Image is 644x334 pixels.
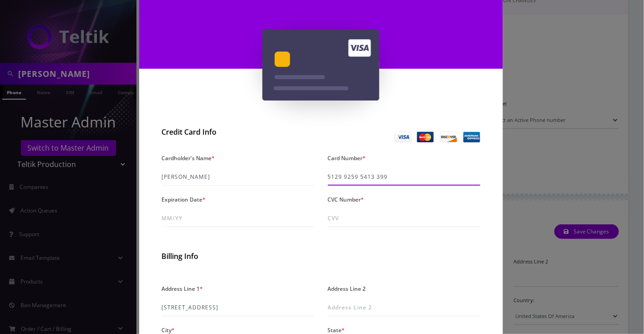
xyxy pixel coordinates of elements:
input: MM/YY [162,210,314,227]
label: CVC Number [328,193,364,206]
input: CVV [328,210,480,227]
label: Card Number [328,152,366,165]
h2: Billing Info [162,252,480,261]
label: Address Line 1 [162,282,203,295]
label: Expiration Date [162,193,206,206]
img: Add A New Card [262,29,379,101]
label: Cardholder's Name [162,152,215,165]
img: Credit Card Info [395,132,480,142]
input: Please Enter Cardholder’s Name [162,168,314,186]
label: Address Line 2 [328,282,366,295]
input: Address Line 2 [328,299,480,316]
h2: Credit Card Info [162,128,314,137]
input: Address Line 1 [162,299,314,316]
